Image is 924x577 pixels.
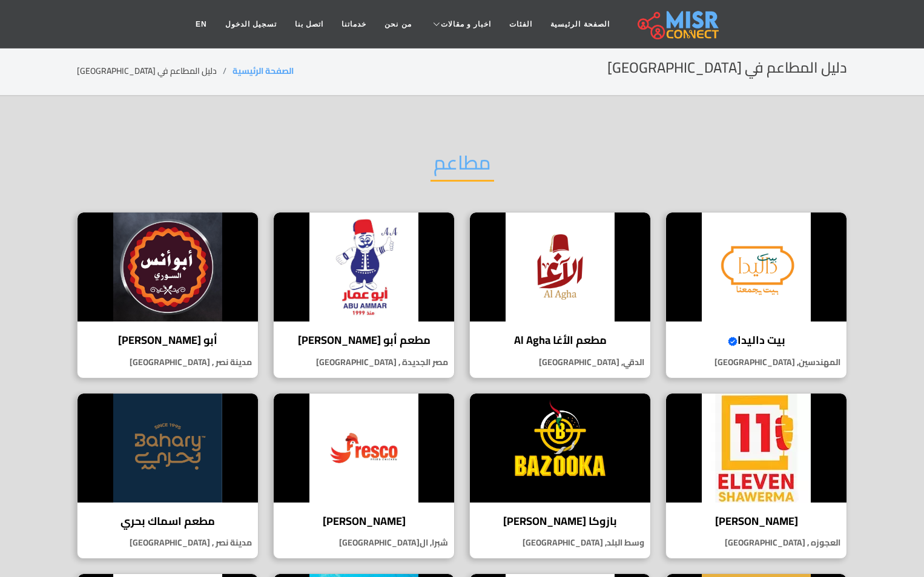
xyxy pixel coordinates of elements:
h4: مطعم اسماك بحري [87,515,249,528]
p: شبرا, ال[GEOGRAPHIC_DATA] [274,536,454,549]
a: الصفحة الرئيسية [541,13,618,36]
a: مطعم اسماك بحري مطعم اسماك بحري مدينة نصر , [GEOGRAPHIC_DATA] [70,393,266,559]
p: المهندسين, [GEOGRAPHIC_DATA] [666,356,846,369]
img: فريسكو فرايد تشيكن [274,394,454,503]
a: خدماتنا [332,13,375,36]
a: بيت داليدا بيت داليدا المهندسين, [GEOGRAPHIC_DATA] [658,212,854,378]
a: الصفحة الرئيسية [233,63,294,79]
h4: بازوكا [PERSON_NAME] [479,515,641,528]
a: مطعم الأغا Al Agha مطعم الأغا Al Agha الدقي, [GEOGRAPHIC_DATA] [462,212,658,378]
h4: مطعم أبو [PERSON_NAME] [283,334,445,347]
h4: بيت داليدا [675,334,837,347]
h4: أبو [PERSON_NAME] [87,334,249,347]
svg: Verified account [728,337,738,346]
img: مطعم اسماك بحري [78,394,258,503]
p: وسط البلد, [GEOGRAPHIC_DATA] [470,536,650,549]
span: اخبار و مقالات [441,19,492,30]
p: مدينة نصر , [GEOGRAPHIC_DATA] [78,356,258,369]
h2: دليل المطاعم في [GEOGRAPHIC_DATA] [607,59,847,77]
img: مطعم الأغا Al Agha [470,213,650,321]
img: ايليفن شاورما [666,394,846,503]
a: أبو أنس السوري أبو [PERSON_NAME] مدينة نصر , [GEOGRAPHIC_DATA] [70,212,266,378]
img: بازوكا فرايد تشيكن [470,394,650,503]
img: مطعم أبو عمار السوري [274,213,454,321]
li: دليل المطاعم في [GEOGRAPHIC_DATA] [77,65,233,77]
a: من نحن [375,13,420,36]
p: مصر الجديدة , [GEOGRAPHIC_DATA] [274,356,454,369]
a: فريسكو فرايد تشيكن [PERSON_NAME] شبرا, ال[GEOGRAPHIC_DATA] [266,393,462,559]
a: اخبار و مقالات [421,13,501,36]
img: main.misr_connect [638,9,719,39]
h4: مطعم الأغا Al Agha [479,334,641,347]
a: اتصل بنا [286,13,332,36]
a: EN [186,13,216,36]
img: أبو أنس السوري [78,213,258,321]
a: بازوكا فرايد تشيكن بازوكا [PERSON_NAME] وسط البلد, [GEOGRAPHIC_DATA] [462,393,658,559]
a: مطعم أبو عمار السوري مطعم أبو [PERSON_NAME] مصر الجديدة , [GEOGRAPHIC_DATA] [266,212,462,378]
a: الفئات [500,13,541,36]
p: الدقي, [GEOGRAPHIC_DATA] [470,356,650,369]
h4: [PERSON_NAME] [675,515,837,528]
p: العجوزه , [GEOGRAPHIC_DATA] [666,536,846,549]
h4: [PERSON_NAME] [283,515,445,528]
p: مدينة نصر , [GEOGRAPHIC_DATA] [78,536,258,549]
a: ايليفن شاورما [PERSON_NAME] العجوزه , [GEOGRAPHIC_DATA] [658,393,854,559]
h2: مطاعم [431,151,494,182]
img: بيت داليدا [666,213,846,321]
a: تسجيل الدخول [216,13,286,36]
